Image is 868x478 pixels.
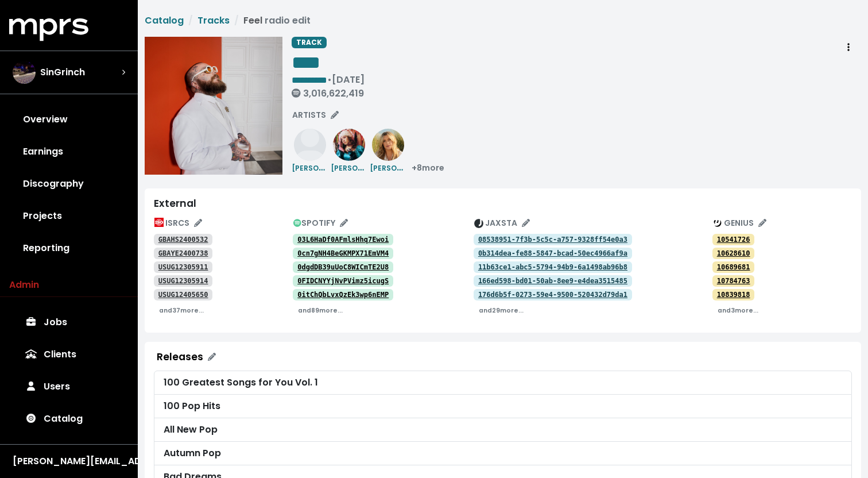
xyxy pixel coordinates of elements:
[40,65,85,79] span: SinGrinch
[154,275,212,287] a: USUG12305914
[154,217,202,229] span: ISRCS
[331,137,367,175] a: [PERSON_NAME]
[712,289,754,300] a: 10839818
[293,289,393,300] a: 0itChQbLvxQzEk3wp6nEMP
[717,263,750,271] tt: 10689681
[293,217,348,229] span: SPOTIFY
[9,338,129,371] a: Clients
[164,376,842,390] div: 100 Greatest Songs for You Vol. 1
[297,291,389,299] tt: 0itChQbLvxQzEk3wp6nEMP
[154,301,209,319] button: and37more...
[333,129,365,161] img: da0a6104-3e3f-4301-941c-55e92fe5193d.png
[836,37,861,59] button: Track actions
[718,306,758,315] small: and 3 more...
[197,14,230,27] a: Tracks
[158,236,208,244] tt: GBAHS2400532
[158,277,208,285] tt: USUG12305914
[412,162,444,174] span: + 8 more
[331,161,392,174] small: [PERSON_NAME]
[287,106,344,124] button: Edit artists
[145,14,861,28] nav: breadcrumb
[474,217,530,229] span: JAXSTA
[230,14,311,28] li: Feel
[293,275,393,287] a: 0FIDCNYYjNvPVimz5icugS
[154,234,212,245] a: GBAHS2400532
[9,371,129,403] a: Users
[164,399,842,413] div: 100 Pop Hits
[478,236,627,244] tt: 08538951-7f3b-5c5c-a757-9328ff54e0a3
[164,423,842,437] div: All New Pop
[298,306,343,315] small: and 89 more...
[474,261,632,273] a: 11b63ce1-abc5-5794-94b9-6a1498ab96b8
[9,454,129,469] button: [PERSON_NAME][EMAIL_ADDRESS][DOMAIN_NAME]
[154,198,852,210] div: External
[712,301,764,319] button: and3more...
[297,249,389,257] tt: 0cn7gNH4BeGKMPX71EmVM4
[474,219,483,228] img: The jaxsta.com logo
[712,248,754,259] a: 10628610
[159,306,204,315] small: and 37 more...
[474,289,632,300] a: 176d6b5f-0273-59e4-9500-520432d79da1
[292,76,327,84] span: Edit value
[145,37,282,175] img: Album art for this track, Feel
[717,236,750,244] tt: 10541726
[370,137,406,175] a: [PERSON_NAME]
[479,306,524,315] small: and 29 more...
[713,219,722,228] img: The genius.com logo
[474,301,529,319] button: and29more...
[154,248,212,259] a: GBAYE2400738
[292,88,365,99] div: 3,016,622,419
[469,214,535,232] button: Edit jaxsta track identifications
[9,200,129,232] a: Projects
[13,61,36,84] img: The selected account / producer
[717,249,750,257] tt: 10628610
[478,277,627,285] tt: 166ed598-bd01-50ab-8ee9-e4dea3515485
[293,248,393,259] a: 0cn7gNH4BeGKMPX71EmVM4
[158,291,208,299] tt: USUG12405650
[474,234,632,245] a: 08538951-7f3b-5c5c-a757-9328ff54e0a3
[294,129,326,161] img: placeholder_user.73b9659bbcecad7e160b.svg
[164,446,842,460] div: Autumn Pop
[9,232,129,264] a: Reporting
[297,277,389,285] tt: 0FIDCNYYjNvPVimz5icugS
[154,289,212,300] a: USUG12405650
[717,291,750,299] tt: 10839818
[154,395,852,418] a: 100 Pop Hits
[9,136,129,168] a: Earnings
[474,248,632,259] a: 0b314dea-fe88-5847-bcad-50ec4966af9a
[370,161,431,174] small: [PERSON_NAME]
[154,218,164,227] img: The logo of the International Organization for Standardization
[149,346,223,368] button: Releases
[149,214,207,232] button: Edit ISRC mappings for this track
[292,137,328,175] a: [PERSON_NAME]
[154,442,852,465] a: Autumn Pop
[712,275,754,287] a: 10784763
[712,261,754,273] a: 10689681
[478,263,627,271] tt: 11b63ce1-abc5-5794-94b9-6a1498ab96b8
[9,168,129,200] a: Discography
[154,418,852,442] a: All New Pop
[708,214,772,232] button: Edit genius track identifications
[474,275,632,287] a: 166ed598-bd01-50ab-8ee9-e4dea3515485
[13,454,125,468] div: [PERSON_NAME][EMAIL_ADDRESS][DOMAIN_NAME]
[717,277,750,285] tt: 10784763
[372,129,404,161] img: 4f3f88ee199ad6e0a7c02c71995b88c2.411x411x1.jpg
[265,14,311,27] span: radio edit
[297,236,389,244] tt: 03L6HaDf0AFmlsHhq7Ewoi
[478,291,627,299] tt: 176d6b5f-0273-59e4-9500-520432d79da1
[297,263,389,271] tt: 0dgdDB39uUoC8WICmTE2U8
[158,263,208,271] tt: USUG12305911
[406,159,449,177] button: +8more
[288,214,353,232] button: Edit spotify track identifications for this track
[292,73,365,99] span: • [DATE]
[292,161,353,174] small: [PERSON_NAME]
[158,249,208,257] tt: GBAYE2400738
[154,371,852,395] a: 100 Greatest Songs for You Vol. 1
[292,53,320,72] span: Edit value
[9,403,129,435] a: Catalog
[712,234,754,245] a: 10541726
[293,301,348,319] button: and89more...
[154,261,212,273] a: USUG12305911
[293,234,393,245] a: 03L6HaDf0AFmlsHhq7Ewoi
[478,249,627,257] tt: 0b314dea-fe88-5847-bcad-50ec4966af9a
